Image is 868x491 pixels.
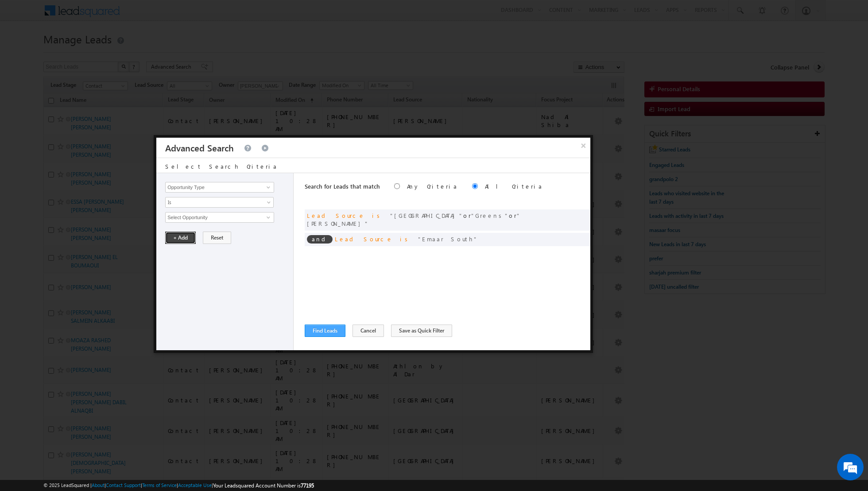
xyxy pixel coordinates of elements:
span: and [307,235,333,244]
button: + Add [165,232,196,244]
span: © 2025 LeadSquared | | | | | [43,481,314,490]
div: Chat with us now [46,46,149,58]
a: Acceptable Use [178,482,212,488]
span: 77195 [301,482,314,489]
span: Search for Leads that match [305,182,380,190]
h3: Advanced Search [165,138,234,158]
span: Your Leadsquared Account Number is [213,482,314,489]
label: Any Criteria [407,182,458,190]
span: is [400,235,411,243]
span: Select Search Criteria [165,162,278,170]
a: Contact Support [106,482,141,488]
a: Is [165,197,274,208]
span: Greens [471,212,509,219]
span: is [372,212,383,219]
button: Save as Quick Filter [391,325,452,337]
span: Emaar South [418,235,478,243]
a: About [92,482,105,488]
textarea: Type your message and hit 'Enter' [12,82,162,266]
label: All Criteria [485,182,543,190]
span: [PERSON_NAME] [307,212,521,227]
span: Lead Source [335,235,393,243]
a: Show All Items [262,183,273,192]
button: Reset [203,232,231,244]
a: Show All Items [262,213,273,222]
span: Is [166,198,262,206]
button: × [577,138,591,153]
img: d_60004797649_company_0_60004797649 [15,46,37,58]
span: Lead Source [307,212,365,219]
em: Start Chat [120,273,161,285]
div: Minimize live chat window [145,4,167,26]
a: Terms of Service [142,482,177,488]
span: [GEOGRAPHIC_DATA] [390,212,463,219]
button: Find Leads [305,325,345,337]
span: or or [307,212,521,227]
input: Type to Search [165,182,274,193]
input: Type to Search [165,212,274,223]
button: Cancel [353,325,384,337]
